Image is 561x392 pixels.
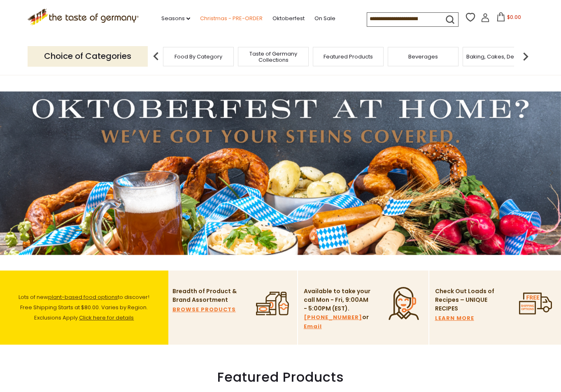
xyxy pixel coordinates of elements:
[304,287,372,331] p: Available to take your call Mon - Fri, 9:00AM - 5:00PM (EST). or
[172,305,236,314] a: BROWSE PRODUCTS
[172,287,240,304] p: Breadth of Product & Brand Assortment
[19,293,149,322] span: Lots of new to discover! Free Shipping Starts at $80.00. Varies by Region. Exclusions Apply.
[175,54,222,60] a: Food By Category
[517,48,534,65] img: next arrow
[148,48,164,65] img: previous arrow
[314,14,335,23] a: On Sale
[48,293,118,301] a: plant-based food options
[304,322,322,331] a: Email
[79,314,134,322] a: Click here for details
[324,54,373,60] a: Featured Products
[491,12,526,25] button: $0.00
[272,14,305,23] a: Oktoberfest
[28,46,148,66] p: Choice of Categories
[435,287,495,313] p: Check Out Loads of Recipes – UNIQUE RECIPES
[408,54,438,60] a: Beverages
[435,314,474,323] a: LEARN MORE
[200,14,263,23] a: Christmas - PRE-ORDER
[466,54,530,60] a: Baking, Cakes, Desserts
[507,14,521,21] span: $0.00
[304,313,362,322] a: [PHONE_NUMBER]
[161,14,190,23] a: Seasons
[240,51,306,63] a: Taste of Germany Collections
